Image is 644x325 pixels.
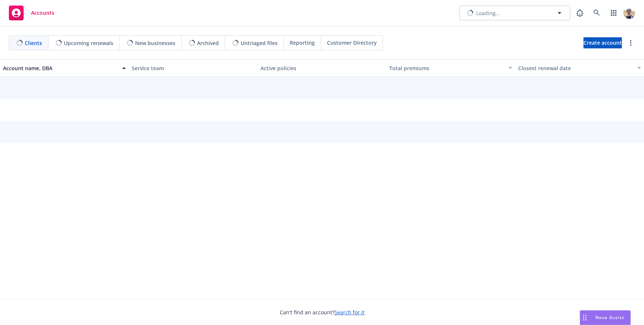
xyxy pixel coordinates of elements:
span: Accounts [31,10,54,16]
span: Customer Directory [327,39,377,47]
span: Reporting [290,39,315,47]
div: Account name, DBA [3,64,118,72]
button: Nova Assist [580,310,631,325]
a: Switch app [606,6,621,20]
a: Accounts [6,3,57,23]
span: Archived [197,39,219,47]
span: Untriaged files [241,39,278,47]
div: Total premiums [389,64,504,72]
span: Can't find an account? [280,308,365,316]
img: photo [623,7,635,19]
div: Service team [132,64,255,72]
span: Clients [25,39,42,47]
span: Loading... [476,9,500,17]
span: Upcoming renewals [64,39,113,47]
a: Search for it [334,309,365,316]
button: Loading... [459,6,570,20]
span: New businesses [135,39,175,47]
span: Nova Assist [595,314,624,321]
div: Active policies [261,64,383,72]
div: Closest renewal date [518,64,633,72]
button: Total premiums [386,59,515,77]
a: Search [589,6,604,20]
div: Drag to move [580,311,589,325]
button: Service team [129,59,258,77]
span: Create account [583,36,622,50]
a: Create account [583,37,622,48]
button: Active policies [258,59,386,77]
a: Report a Bug [572,6,587,20]
button: Closest renewal date [515,59,644,77]
a: more [626,38,635,47]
